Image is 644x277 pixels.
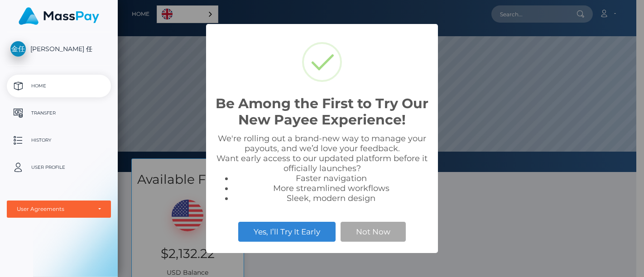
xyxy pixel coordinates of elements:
button: Yes, I’ll Try It Early [238,222,336,242]
li: More streamlined workflows [233,183,429,193]
div: User Agreements [17,205,91,213]
p: Home [10,79,107,93]
span: [PERSON_NAME] 任 [7,45,111,53]
h2: Be Among the First to Try Our New Payee Experience! [215,96,429,128]
p: History [10,134,107,147]
p: Transfer [10,106,107,120]
button: User Agreements [7,201,111,218]
p: User Profile [10,161,107,174]
div: We're rolling out a brand-new way to manage your payouts, and we’d love your feedback. Want early... [215,134,429,203]
li: Sleek, modern design [233,193,429,203]
img: MassPay [19,7,99,25]
li: Faster navigation [233,173,429,183]
button: Not Now [341,222,406,242]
